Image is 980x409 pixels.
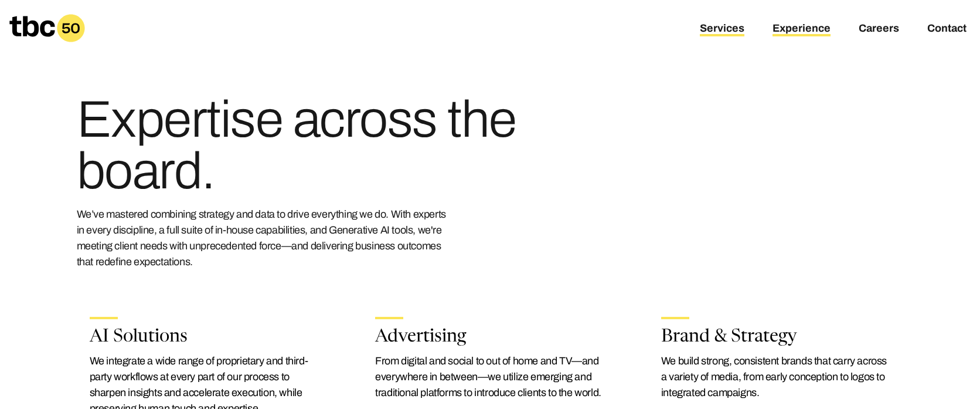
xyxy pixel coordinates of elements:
[927,22,967,36] a: Contact
[661,353,891,401] p: We build strong, consistent brands that carry across a variety of media, from early conception to...
[90,329,319,346] h2: AI Solutions
[9,14,85,42] a: Homepage
[77,207,452,270] p: We’ve mastered combining strategy and data to drive everything we do. With experts in every disci...
[859,22,899,36] a: Careers
[375,353,605,401] p: From digital and social to out of home and TV—and everywhere in between—we utilize emerging and t...
[661,329,891,346] h2: Brand & Strategy
[773,22,831,36] a: Experience
[375,329,605,346] h2: Advertising
[700,22,744,36] a: Services
[77,94,527,197] h1: Expertise across the board.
